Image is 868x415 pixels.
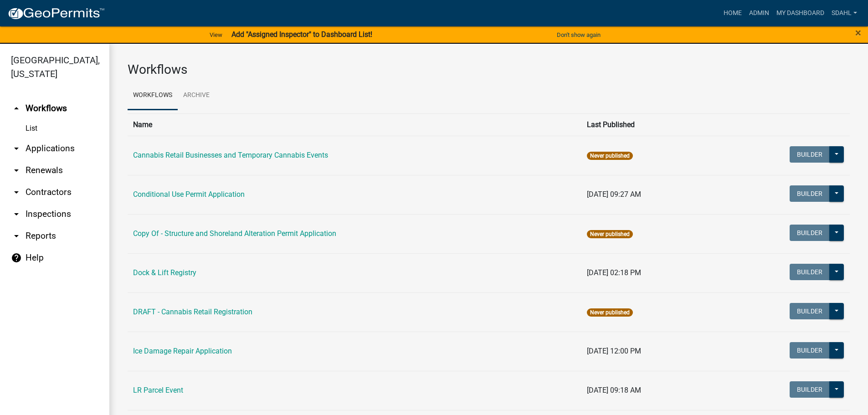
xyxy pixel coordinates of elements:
a: Conditional Use Permit Application [133,190,245,199]
button: Don't show again [553,27,604,42]
strong: Add "Assigned Inspector" to Dashboard List! [231,30,372,39]
i: arrow_drop_down [11,209,22,220]
th: Name [128,113,581,136]
span: × [855,26,861,39]
i: help [11,252,22,263]
button: Builder [790,342,830,359]
a: DRAFT - Cannabis Retail Registration [133,307,252,316]
span: [DATE] 02:18 PM [587,268,641,277]
a: My Dashboard [773,5,828,22]
th: Last Published [581,113,714,136]
i: arrow_drop_down [11,165,22,176]
span: [DATE] 12:00 PM [587,347,641,355]
h3: Workflows [128,62,850,77]
span: Never published [587,308,633,317]
i: arrow_drop_down [11,231,22,241]
span: Never published [587,152,633,160]
i: arrow_drop_down [11,143,22,154]
span: [DATE] 09:27 AM [587,190,641,199]
span: Never published [587,230,633,238]
span: [DATE] 09:18 AM [587,386,641,395]
a: Archive [178,81,215,110]
button: Builder [790,146,830,163]
a: sdahl [828,5,861,22]
a: Admin [745,5,773,22]
button: Builder [790,303,830,319]
a: Ice Damage Repair Application [133,347,232,355]
a: Copy Of - Structure and Shoreland Alteration Permit Application [133,229,336,238]
button: Close [855,27,861,38]
a: LR Parcel Event [133,386,183,395]
a: Home [720,5,745,22]
i: arrow_drop_up [11,103,22,114]
a: Dock & Lift Registry [133,268,196,277]
a: Workflows [128,81,178,110]
button: Builder [790,381,830,398]
i: arrow_drop_down [11,187,22,198]
button: Builder [790,264,830,280]
button: Builder [790,185,830,202]
button: Builder [790,225,830,241]
a: Cannabis Retail Businesses and Temporary Cannabis Events [133,151,328,159]
a: View [206,27,226,42]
